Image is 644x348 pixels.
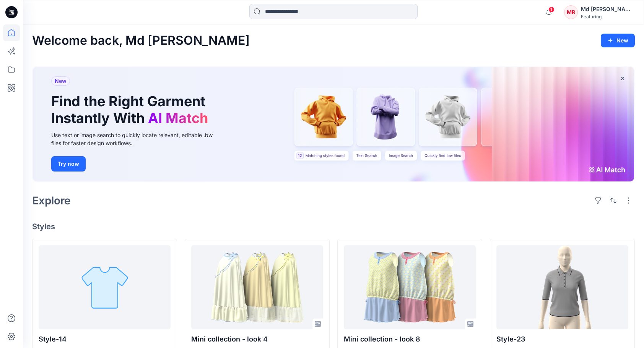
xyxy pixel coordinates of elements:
button: Try now [51,156,86,172]
p: Mini collection - look 8 [344,334,476,345]
a: Mini collection - look 4 [191,245,323,329]
p: Style-23 [496,334,628,345]
a: Mini collection - look 8 [344,245,476,329]
div: Use text or image search to quickly locate relevant, editable .bw files for faster design workflows. [51,131,223,147]
span: AI Match [148,110,208,126]
h2: Welcome back, Md [PERSON_NAME] [32,34,250,48]
span: New [55,76,67,86]
div: Md [PERSON_NAME][DEMOGRAPHIC_DATA] [581,5,634,14]
div: MR [564,5,578,19]
p: Mini collection - look 4 [191,334,323,345]
span: 1 [548,6,555,13]
p: Style-14 [39,334,171,345]
a: Style-14 [39,245,171,329]
h1: Find the Right Garment Instantly With [51,93,212,126]
a: Style-23 [496,245,628,329]
h2: Explore [32,194,71,207]
button: New [601,34,635,47]
h4: Styles [32,222,635,231]
div: Featuring [581,14,634,19]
